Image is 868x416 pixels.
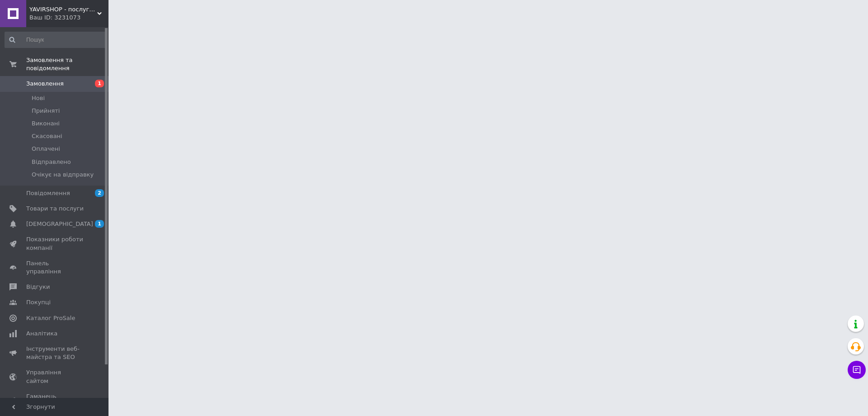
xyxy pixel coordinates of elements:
[32,120,60,128] span: Виконані
[95,220,104,228] span: 1
[32,171,94,179] span: Очікує на відправку
[26,205,84,213] span: Товари та послуги
[32,94,45,102] span: Нові
[26,235,84,252] span: Показники роботи компанії
[848,361,866,379] button: Чат з покупцем
[26,189,70,197] span: Повідомлення
[29,5,97,14] span: YAVIRSHOP - послуги друку на замовлення
[26,259,84,276] span: Панель управління
[26,298,51,306] span: Покупці
[26,345,84,361] span: Інструменти веб-майстра та SEO
[5,32,107,48] input: Пошук
[32,158,71,166] span: Відправлено
[26,368,84,385] span: Управління сайтом
[26,56,108,72] span: Замовлення та повідомлення
[32,145,60,153] span: Оплачені
[26,283,50,291] span: Відгуки
[26,220,93,228] span: [DEMOGRAPHIC_DATA]
[95,189,104,197] span: 2
[26,80,64,88] span: Замовлення
[32,107,60,115] span: Прийняті
[26,392,84,409] span: Гаманець компанії
[29,14,108,22] div: Ваш ID: 3231073
[26,330,57,338] span: Аналітика
[95,80,104,87] span: 1
[26,314,75,322] span: Каталог ProSale
[32,132,62,140] span: Скасовані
